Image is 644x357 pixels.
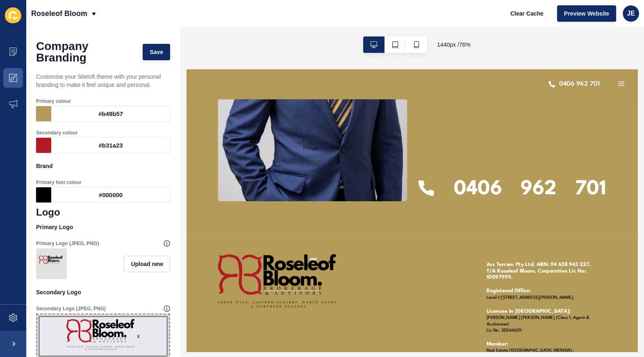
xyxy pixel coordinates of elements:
[36,240,99,247] label: Primary Logo (JPEG, PNG)
[503,5,551,22] button: Clear Cache
[393,313,543,346] p: [PERSON_NAME] [PERSON_NAME] (Class 1, Agent & Auctioneer) Lic No: 20266629.
[36,305,106,312] label: Secondary Logo (JPEG, PNG)
[36,157,170,175] p: Brand
[36,179,82,186] label: Primary font colour
[393,252,543,276] p: Ars Terram Pty Ltd, ABN: 94 638 943 227, T/A Roseleof Bloom, Corporation Lic No: 10097999.
[36,130,77,136] label: Secondary colour
[36,41,134,64] h1: Company Branding
[36,98,71,105] label: Primary colour
[137,332,140,340] div: x
[124,256,170,272] button: Upload new
[51,138,170,153] div: #b31a23
[350,143,413,171] span: 0406
[473,15,550,25] a: 0406 962 701
[488,15,546,25] div: 0406 962 701
[510,9,544,18] span: Clear Cache
[51,106,170,121] div: #b49b57
[393,286,543,302] p: Level 1/[STREET_ADDRESS][PERSON_NAME].
[564,9,609,18] span: Preview Website
[36,218,170,236] p: Primary Logo
[509,143,549,171] span: 701
[31,3,87,24] p: Roseleof Bloom
[437,143,485,171] span: 962
[143,44,170,60] button: Save
[627,9,635,18] span: JE
[36,283,170,301] p: Secondary Logo
[36,68,170,94] p: Customise your Siteloft theme with your personal branding to make it feel unique and personal.
[51,187,170,202] div: #000000
[437,41,471,49] span: 1440 px / 76 %
[393,313,503,320] strong: Licensee in [GEOGRAPHIC_DATA]:
[131,260,163,268] span: Upload new
[557,5,616,22] button: Preview Website
[150,48,163,56] span: Save
[36,207,170,218] h1: Logo
[38,250,65,277] img: 3bbae2dccb1aed2f358aa836e0be5356.png
[41,241,197,316] img: Roseleof Bloom Logo
[393,287,451,293] strong: Registered Office:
